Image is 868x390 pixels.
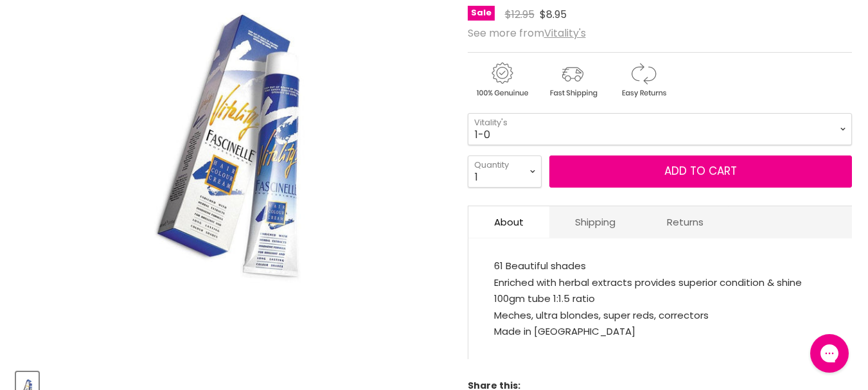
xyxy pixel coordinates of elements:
a: Shipping [549,206,641,238]
a: About [468,206,549,238]
li: 100gm tube 1:1.5 ratio [494,290,826,307]
li: Enriched with herbal extracts provides superior condition & shine [494,274,826,291]
span: Add to cart [664,163,737,179]
img: genuine.gif [468,60,536,100]
select: Quantity [468,155,542,188]
li: Meches, ultra blondes, super reds, correctors [494,307,826,324]
a: Vitality's [544,26,586,40]
iframe: Gorgias live chat messenger [804,330,855,377]
span: See more from [468,26,586,40]
span: $8.95 [540,7,567,22]
span: Sale [468,6,495,21]
button: Add to cart [549,155,852,188]
span: $12.95 [505,7,535,22]
li: 61 Beautiful shades [494,258,826,274]
li: Made in [GEOGRAPHIC_DATA] [494,323,826,340]
img: shipping.gif [538,60,607,100]
img: returns.gif [609,60,677,100]
a: Returns [641,206,729,238]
